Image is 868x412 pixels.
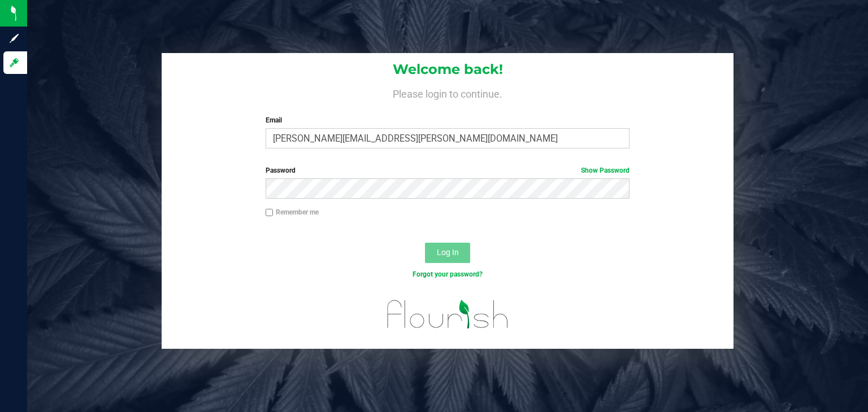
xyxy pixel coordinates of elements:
a: Show Password [581,166,630,174]
h4: Please login to continue. [162,86,734,99]
a: Forgot your password? [413,270,483,278]
span: Password [266,166,296,174]
button: Log In [425,243,470,263]
inline-svg: Log in [8,57,20,68]
h1: Welcome back! [162,62,734,77]
label: Email [266,115,630,125]
inline-svg: Sign up [8,33,20,44]
img: flourish_logo.svg [376,291,519,337]
span: Log In [437,248,459,257]
input: Remember me [266,209,274,217]
label: Remember me [266,207,319,217]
